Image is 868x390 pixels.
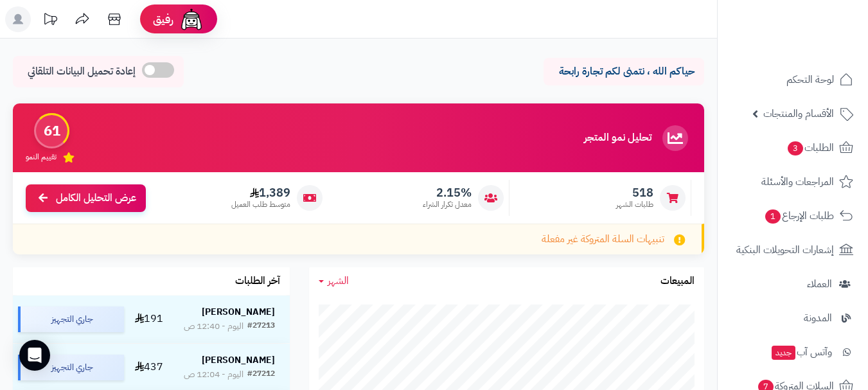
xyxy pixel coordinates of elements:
span: طلبات الشهر [616,199,653,210]
span: طلبات الإرجاع [764,207,834,225]
a: عرض التحليل الكامل [26,184,146,212]
span: تنبيهات السلة المتروكة غير مفعلة [542,232,664,247]
span: رفيق [153,12,173,27]
span: معدل تكرار الشراء [423,199,472,210]
a: وآتس آبجديد [725,337,860,368]
a: تحديثات المنصة [34,6,66,35]
div: Open Intercom Messenger [19,340,50,371]
strong: [PERSON_NAME] [202,305,275,319]
td: 191 [129,296,169,343]
div: اليوم - 12:04 ص [184,368,244,381]
a: المدونة [725,303,860,333]
span: وآتس آب [770,343,832,361]
div: جاري التجهيز [18,306,124,332]
span: العملاء [807,275,832,293]
span: عرض التحليل الكامل [56,191,136,206]
span: الطلبات [786,139,834,157]
span: لوحة التحكم [786,71,834,89]
a: الشهر [319,274,349,288]
div: #27212 [247,368,275,381]
a: إشعارات التحويلات البنكية [725,235,860,265]
img: ai-face.png [179,6,204,32]
span: 1,389 [231,186,290,200]
span: الأقسام والمنتجات [763,105,834,123]
p: حياكم الله ، نتمنى لكم تجارة رابحة [553,64,695,79]
h3: المبيعات [660,276,695,287]
span: تقييم النمو [26,152,57,163]
span: المراجعات والأسئلة [761,173,834,191]
span: 2.15% [423,186,472,200]
strong: [PERSON_NAME] [202,353,275,367]
a: لوحة التحكم [725,64,860,95]
img: logo-2.png [781,36,856,63]
span: متوسط طلب العميل [231,199,290,210]
a: طلبات الإرجاع1 [725,200,860,231]
span: إشعارات التحويلات البنكية [736,241,834,259]
span: المدونة [804,309,832,327]
span: الشهر [328,273,349,288]
span: 3 [788,141,803,155]
a: المراجعات والأسئلة [725,166,860,197]
div: اليوم - 12:40 ص [184,320,244,333]
h3: آخر الطلبات [235,276,280,287]
span: جديد [772,346,795,360]
span: 1 [765,209,781,224]
a: العملاء [725,269,860,299]
h3: تحليل نمو المتجر [584,132,651,144]
div: #27213 [247,320,275,333]
div: جاري التجهيز [18,355,124,380]
a: الطلبات3 [725,132,860,163]
span: إعادة تحميل البيانات التلقائي [28,64,136,79]
span: 518 [616,186,653,200]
